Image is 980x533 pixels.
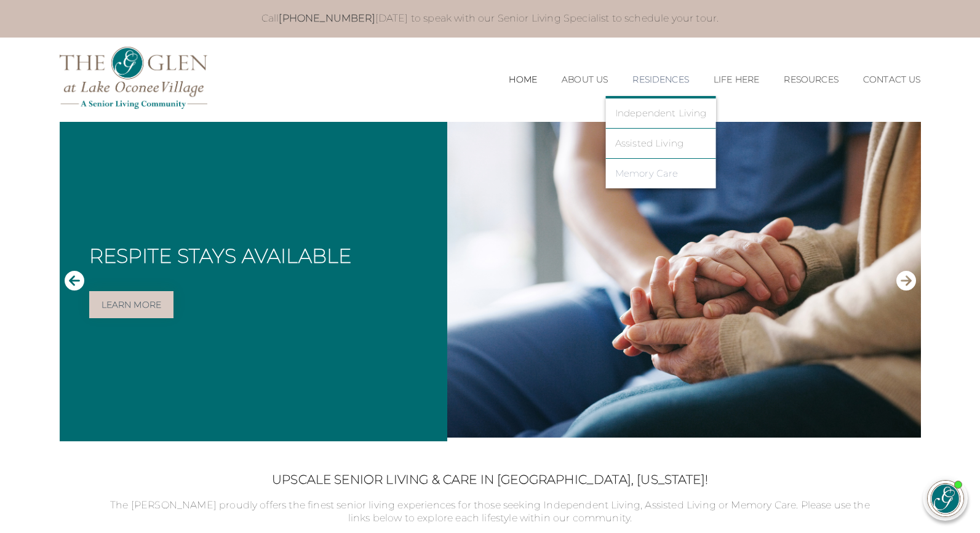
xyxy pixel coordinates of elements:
[615,108,707,119] a: Independent Living
[89,245,437,266] h2: Respite Stays Available
[65,270,84,293] button: Previous Slide
[509,74,537,85] a: Home
[896,270,916,293] button: Next Slide
[615,138,707,149] a: Assisted Living
[863,74,921,85] a: Contact Us
[714,74,759,85] a: Life Here
[103,499,878,525] p: The [PERSON_NAME] proudly offers the finest senior living experiences for those seeking Independe...
[72,12,909,25] p: Call [DATE] to speak with our Senior Living Specialist to schedule your tour.
[279,12,375,24] a: [PHONE_NUMBER]
[103,472,878,487] h2: Upscale Senior Living & Care in [GEOGRAPHIC_DATA], [US_STATE]!
[615,168,707,179] a: Memory Care
[60,47,207,109] img: The Glen Lake Oconee Home
[632,74,689,85] a: Residences
[89,291,174,318] a: Learn More
[928,481,963,516] img: avatar
[447,122,921,438] img: Respite Care Available
[784,74,838,85] a: Resources
[562,74,608,85] a: About Us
